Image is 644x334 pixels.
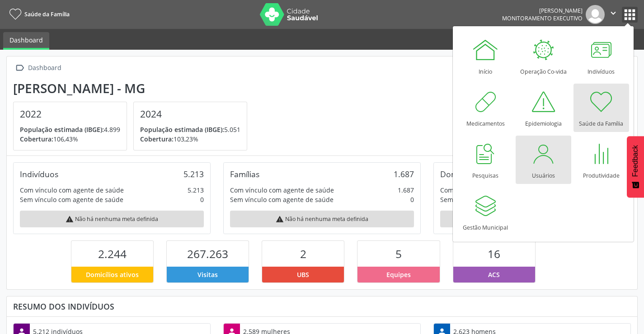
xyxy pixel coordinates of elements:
i: warning [66,215,74,223]
span: Domicílios ativos [86,270,139,279]
div: Dashboard [26,61,63,75]
span: UBS [297,270,309,279]
span: Feedback [631,145,639,177]
div: 0 [200,195,204,204]
span: Visitas [197,270,218,279]
a: Indivíduos [573,32,629,80]
a: Dashboard [3,32,49,50]
p: 5.051 [140,125,240,134]
span: População estimada (IBGE): [20,125,104,134]
h4: 2024 [140,108,240,120]
a: Saúde da Família [573,84,629,132]
a: Início [458,32,513,80]
div: Não há nenhuma meta definida [230,211,414,227]
p: 103,23% [140,134,240,144]
div: Com vínculo com agente de saúde [230,185,334,195]
a: Usuários [516,136,571,184]
div: [PERSON_NAME] - MG [13,81,254,96]
a:  Dashboard [13,61,63,75]
div: 5.213 [183,169,204,179]
a: Gestão Municipal [458,188,513,236]
a: Operação Co-vida [516,32,571,80]
div: 5.213 [188,185,204,195]
div: Com vínculo com agente de saúde [20,185,124,195]
div: Sem vínculo com agente de saúde [440,195,544,204]
a: Saúde da Família [6,7,70,22]
span: ACS [488,270,500,279]
h4: 2022 [20,108,120,120]
div: Com vínculo com agente de saúde [440,185,544,195]
div: Sem vínculo com agente de saúde [20,195,123,204]
a: Pesquisas [458,136,513,184]
span: População estimada (IBGE): [140,125,224,134]
div: 1.687 [398,185,414,195]
button:  [605,5,622,24]
span: Saúde da Família [24,10,70,18]
div: 1.687 [394,169,414,179]
span: 267.263 [187,246,228,261]
span: Cobertura: [20,135,53,143]
a: Epidemiologia [516,84,571,132]
i: warning [276,215,284,223]
span: 16 [488,246,500,261]
i:  [13,61,26,75]
div: Sem vínculo com agente de saúde [230,195,334,204]
p: 4.899 [20,125,120,134]
a: Produtividade [573,136,629,184]
span: 2.244 [98,246,127,261]
div: Domicílios [440,169,478,179]
div: Resumo dos indivíduos [13,301,631,311]
div: Indivíduos [20,169,58,179]
button: apps [622,7,638,23]
a: Medicamentos [458,84,513,132]
span: Equipes [386,270,411,279]
img: img [586,5,605,24]
button: Feedback - Mostrar pesquisa [627,136,644,198]
span: 2 [300,246,306,261]
div: Famílias [230,169,259,179]
i:  [608,8,618,18]
div: Não há nenhuma meta definida [440,211,624,227]
span: 5 [395,246,402,261]
div: 0 [410,195,414,204]
span: Cobertura: [140,135,174,143]
div: [PERSON_NAME] [502,7,583,14]
div: Não há nenhuma meta definida [20,211,204,227]
span: Monitoramento Executivo [502,14,583,22]
p: 106,43% [20,134,120,144]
